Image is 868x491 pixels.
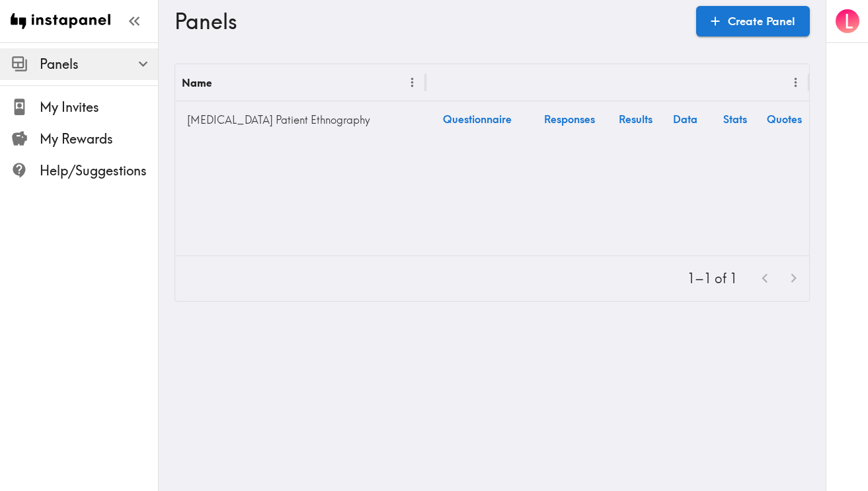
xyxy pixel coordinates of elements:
a: Results [611,102,660,136]
span: Panels [40,55,158,73]
div: Name [182,76,212,89]
span: Help/Suggestions [40,161,158,180]
a: Quotes [760,102,809,136]
button: Sort [213,72,233,93]
span: My Invites [40,98,158,116]
a: Stats [710,102,760,136]
span: L [844,10,853,33]
button: Menu [402,72,422,93]
p: 1–1 of 1 [688,269,737,288]
a: Questionnaire [426,102,528,136]
h3: Panels [175,9,686,34]
span: My Rewards [40,130,158,148]
a: Data [660,102,710,136]
a: Create Panel [696,6,810,36]
a: Responses [528,102,611,136]
a: [MEDICAL_DATA] Patient Ethnography [182,107,419,133]
button: Menu [785,72,806,93]
button: L [834,8,861,34]
button: Sort [434,72,454,93]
